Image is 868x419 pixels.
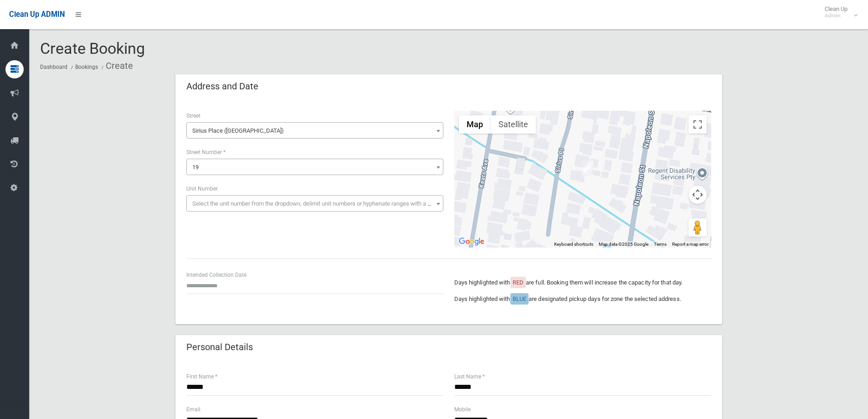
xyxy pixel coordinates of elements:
[186,159,443,175] span: 19
[599,242,648,247] span: Map data ©2025 Google
[688,186,707,204] button: Map camera controls
[40,64,67,70] a: Dashboard
[175,78,269,95] header: Address and Date
[491,115,536,134] button: Show satellite imagery
[457,236,487,248] a: Open this area in Google Maps (opens a new window)
[825,12,847,19] small: Admin
[688,115,707,134] button: Toggle fullscreen view
[582,160,593,176] div: 19 Sirius Place, RIVERWOOD NSW 2210
[9,10,65,19] span: Clean Up ADMIN
[513,295,526,302] span: BLUE
[40,39,145,57] span: Create Booking
[820,5,857,19] span: Clean Up
[189,161,441,174] span: 19
[454,277,711,288] p: Days highlighted with are full. Booking them will increase the capacity for that day.
[459,115,491,134] button: Show street map
[457,236,487,248] img: Google
[192,200,447,207] span: Select the unit number from the dropdown, delimit unit numbers or hyphenate ranges with a comma
[189,124,441,137] span: Sirius Place (RIVERWOOD 2210)
[99,57,133,74] li: Create
[688,218,707,237] button: Drag Pegman onto the map to open Street View
[513,279,524,286] span: RED
[75,64,98,70] a: Bookings
[454,294,711,305] p: Days highlighted with are designated pickup days for zone the selected address.
[554,241,593,248] button: Keyboard shortcuts
[672,242,709,247] a: Report a map error
[192,164,199,171] span: 19
[175,338,264,356] header: Personal Details
[186,122,443,139] span: Sirius Place (RIVERWOOD 2210)
[654,242,667,247] a: Terms (opens in new tab)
